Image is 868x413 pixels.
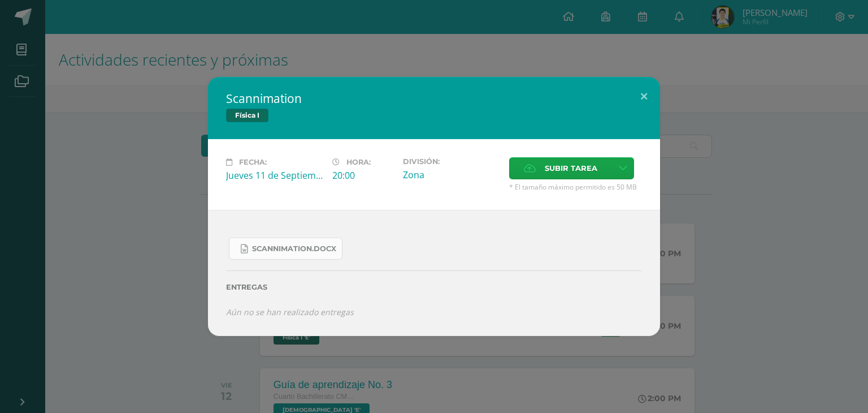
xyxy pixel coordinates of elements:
[628,77,660,115] button: Close (Esc)
[226,109,268,122] span: Física I
[226,283,642,291] label: Entregas
[545,158,597,179] span: Subir tarea
[226,91,642,106] h2: Scannimation
[226,169,323,182] div: Jueves 11 de Septiembre
[252,244,336,253] span: Scannimation.docx
[332,169,394,182] div: 20:00
[239,158,267,166] span: Fecha:
[226,307,354,317] i: Aún no se han realizado entregas
[403,169,500,181] div: Zona
[346,158,371,166] span: Hora:
[509,182,642,192] span: * El tamaño máximo permitido es 50 MB
[229,238,342,260] a: Scannimation.docx
[403,157,500,166] label: División:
